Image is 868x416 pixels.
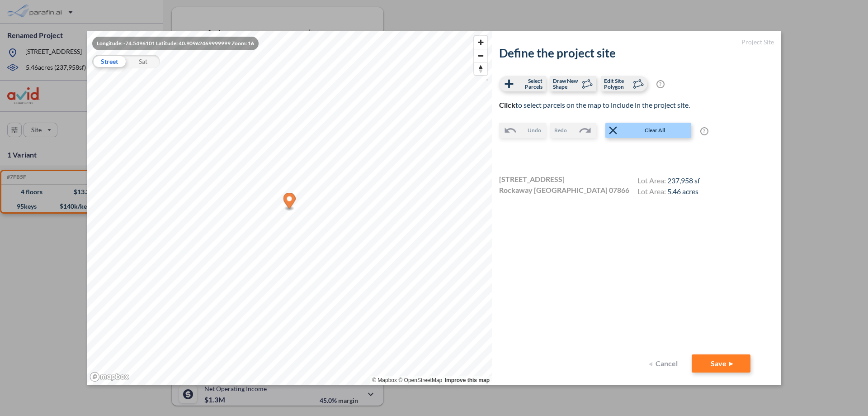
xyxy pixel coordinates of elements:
[499,186,629,196] span: Rockaway [GEOGRAPHIC_DATA] 07866
[499,100,515,109] b: Click
[605,123,691,138] button: Clear All
[474,36,487,49] button: Zoom in
[528,126,541,135] span: Undo
[474,62,487,75] button: Reset bearing to north
[516,78,542,90] span: Select Parcels
[445,377,490,383] a: Improve this map
[87,31,492,385] canvas: Map
[499,100,690,109] span: to select parcels on the map to include in the project site.
[398,377,442,383] a: OpenStreetMap
[667,176,700,185] span: 237,958 sf
[372,377,397,383] a: Mapbox
[92,37,259,50] div: Longitude: -74.5496101 Latitude: 40.90962469999999 Zoom: 16
[646,354,683,373] button: Cancel
[692,354,750,373] button: Save
[637,176,700,187] h4: Lot Area:
[637,187,700,198] h4: Lot Area:
[474,62,487,75] span: Reset bearing to north
[553,78,580,90] span: Draw New Shape
[474,49,487,62] button: Zoom out
[283,192,296,211] div: Map marker
[499,38,774,46] h5: Project Site
[550,123,596,138] button: Redo
[474,49,487,62] span: Zoom out
[499,123,546,138] button: Undo
[667,187,698,196] span: 5.46 acres
[620,126,690,135] span: Clear All
[656,80,665,88] span: ?
[499,46,774,60] h2: Define the project site
[604,78,631,90] span: Edit Site Polygon
[700,127,708,135] span: ?
[554,126,567,135] span: Redo
[499,175,565,186] span: [STREET_ADDRESS]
